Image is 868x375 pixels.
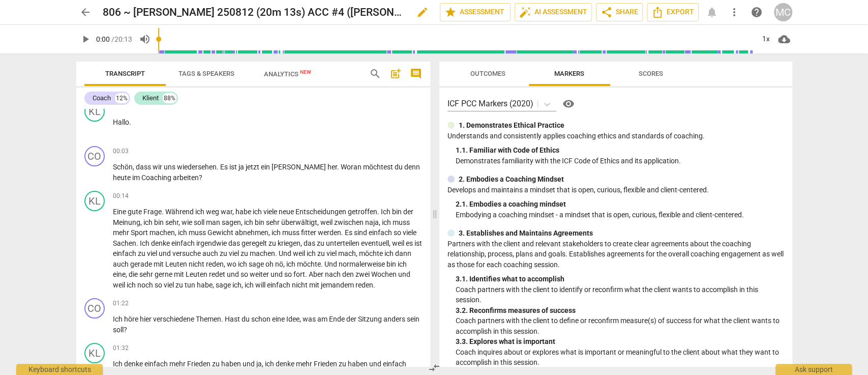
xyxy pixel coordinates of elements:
[275,260,283,268] span: nö
[278,239,301,247] span: kriegen
[348,208,377,216] span: getroffen
[79,6,92,18] span: arrow_back
[395,163,404,171] span: du
[113,344,129,353] span: 01:32
[369,228,394,237] span: einfach
[225,315,242,323] span: Hast
[113,239,136,247] span: Sachen
[93,93,111,103] div: Coach
[751,6,763,18] span: help
[175,281,185,289] span: zu
[379,218,382,226] span: ,
[227,270,241,278] span: und
[342,270,355,278] span: den
[295,208,348,216] span: Entscheidungen
[326,249,338,257] span: viel
[154,218,165,226] span: bin
[383,315,407,323] span: anders
[241,249,250,257] span: zu
[165,208,195,216] span: Während
[164,163,177,171] span: uns
[138,249,147,257] span: zu
[206,208,221,216] span: weg
[345,228,354,237] span: Es
[447,185,784,195] p: Develops and maintains a mindset that is open, curious, flexible and client-centered.
[206,260,224,268] span: reden
[140,315,153,323] span: hier
[283,260,286,268] span: ,
[390,68,402,80] span: post_add
[297,260,321,268] span: möchte
[224,260,227,268] span: ,
[132,174,141,182] span: im
[255,281,267,289] span: will
[250,270,271,278] span: weiter
[408,66,424,82] button: Show/Hide comments
[728,6,740,18] span: more_vert
[404,163,420,171] span: denn
[456,347,784,368] p: Coach inquires about or explores what is important or meaningful to the client about what they wa...
[373,281,375,289] span: .
[309,281,321,289] span: mit
[272,315,286,323] span: eine
[775,364,852,375] div: Ask support
[189,260,206,268] span: nicht
[286,260,297,268] span: ich
[358,315,383,323] span: Sitzung
[348,360,369,368] span: haben
[250,249,275,257] span: machen
[255,218,266,226] span: bin
[196,315,221,323] span: Themen
[324,260,339,268] span: Und
[84,191,105,211] div: Change speaker
[447,239,784,270] p: Partners with the client and relevant stakeholders to create clear agreements about the coaching ...
[359,249,384,257] span: möchte
[321,260,324,268] span: .
[266,218,281,226] span: sehr
[279,249,293,257] span: Und
[113,208,128,216] span: Eine
[111,35,132,43] span: / 20:13
[133,163,136,171] span: ,
[96,35,110,43] span: 0:00
[386,260,398,268] span: bin
[174,270,186,278] span: mit
[596,3,643,21] button: Share
[261,163,272,171] span: ein
[398,260,407,268] span: ich
[187,360,212,368] span: Frieden
[398,270,410,278] span: und
[84,298,105,319] div: Change speaker
[459,228,593,239] p: 3. Establishes and Maintains Agreements
[113,192,129,200] span: 00:14
[560,96,577,112] button: Help
[171,239,196,247] span: einfach
[601,6,613,18] span: share
[249,260,265,268] span: sage
[242,239,268,247] span: geregelt
[778,33,790,45] span: cloud_download
[143,208,162,216] span: Frage
[651,6,694,18] span: Export
[406,239,414,247] span: es
[113,228,131,237] span: mehr
[300,315,303,323] span: ,
[456,336,784,347] div: 3. 3. Explores what is important
[159,249,172,257] span: und
[113,249,138,257] span: einfach
[113,270,126,278] span: eine
[337,163,341,171] span: .
[327,163,337,171] span: her
[124,326,127,334] span: ?
[221,315,225,323] span: .
[272,228,282,237] span: ich
[113,360,124,368] span: Ich
[414,239,422,247] span: ist
[263,208,279,216] span: viele
[182,218,194,226] span: wie
[126,270,129,278] span: ,
[470,70,505,77] span: Outcomes
[301,239,304,247] span: ,
[456,315,784,336] p: Coach partners with the client to define or reconfirm measure(s) of success for what the client w...
[155,281,164,289] span: so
